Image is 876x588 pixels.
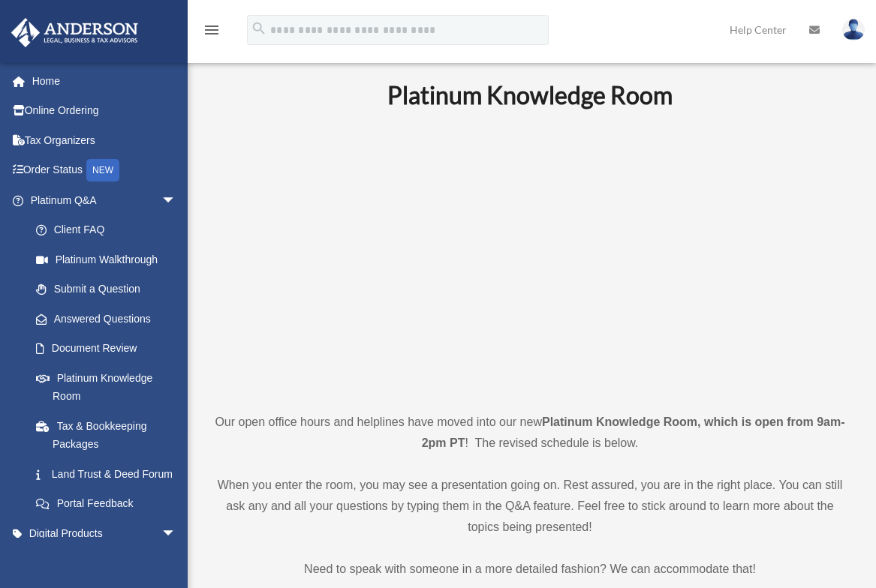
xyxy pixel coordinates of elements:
a: Online Ordering [11,96,199,126]
iframe: 231110_Toby_KnowledgeRoom [305,130,755,384]
strong: Platinum Knowledge Room, which is open from 9am-2pm PT [422,415,845,449]
a: Order StatusNEW [11,155,199,186]
a: Answered Questions [21,304,199,334]
a: Digital Productsarrow_drop_down [11,518,199,548]
a: Submit a Question [21,274,199,304]
img: User Pic [842,19,865,40]
a: Portal Feedback [21,489,199,519]
a: Home [11,66,199,96]
a: Document Review [21,334,199,364]
img: Anderson Advisors Platinum Portal [7,18,143,47]
i: menu [203,21,221,39]
a: Land Trust & Deed Forum [21,459,199,489]
a: menu [203,26,221,39]
a: Platinum Walkthrough [21,244,199,274]
p: Need to speak with someone in a more detailed fashion? We can accommodate that! [214,559,846,580]
p: Our open office hours and helplines have moved into our new ! The revised schedule is below. [214,412,846,454]
span: arrow_drop_down [161,185,191,216]
a: Platinum Q&Aarrow_drop_down [11,185,199,215]
p: When you enter the room, you may see a presentation going on. Rest assured, you are in the right ... [214,475,846,538]
div: NEW [86,159,119,181]
a: Tax Organizers [11,125,199,155]
b: Platinum Knowledge Room [387,80,673,109]
a: Platinum Knowledge Room [21,363,191,411]
span: arrow_drop_down [161,518,191,549]
a: Tax & Bookkeeping Packages [21,411,199,459]
i: search [251,20,267,37]
a: Client FAQ [21,215,199,245]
